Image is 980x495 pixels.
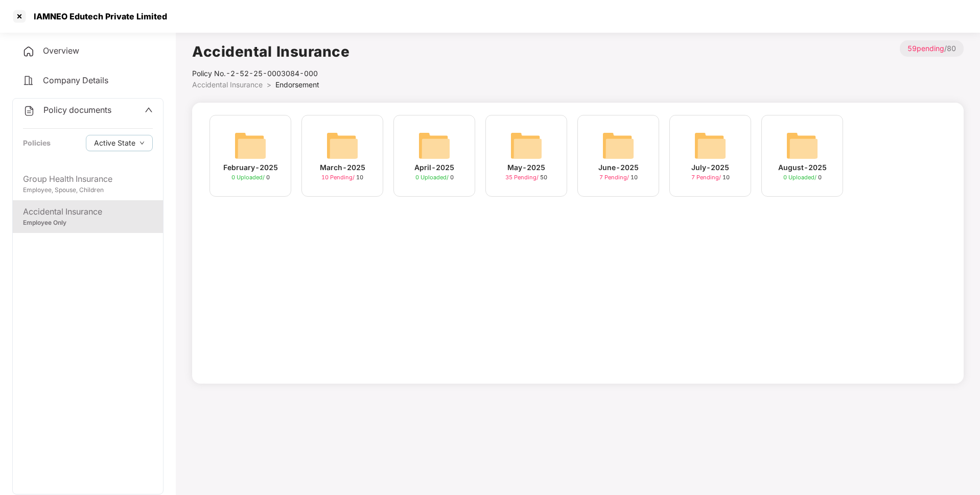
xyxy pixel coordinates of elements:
img: svg+xml;base64,PHN2ZyB4bWxucz0iaHR0cDovL3d3dy53My5vcmcvMjAwMC9zdmciIHdpZHRoPSI2NCIgaGVpZ2h0PSI2NC... [694,129,727,162]
img: svg+xml;base64,PHN2ZyB4bWxucz0iaHR0cDovL3d3dy53My5vcmcvMjAwMC9zdmciIHdpZHRoPSIyNCIgaGVpZ2h0PSIyNC... [23,105,35,117]
span: Active State [94,137,135,149]
img: svg+xml;base64,PHN2ZyB4bWxucz0iaHR0cDovL3d3dy53My5vcmcvMjAwMC9zdmciIHdpZHRoPSI2NCIgaGVpZ2h0PSI2NC... [786,129,819,162]
div: 10 [321,173,363,182]
span: Policy documents [43,105,111,115]
div: Employee Only [23,218,153,228]
img: svg+xml;base64,PHN2ZyB4bWxucz0iaHR0cDovL3d3dy53My5vcmcvMjAwMC9zdmciIHdpZHRoPSI2NCIgaGVpZ2h0PSI2NC... [234,129,267,162]
span: 10 Pending / [321,174,356,181]
span: 0 Uploaded / [783,174,818,181]
div: Policies [23,137,51,149]
div: IAMNEO Edutech Private Limited [28,11,167,21]
img: svg+xml;base64,PHN2ZyB4bWxucz0iaHR0cDovL3d3dy53My5vcmcvMjAwMC9zdmciIHdpZHRoPSI2NCIgaGVpZ2h0PSI2NC... [510,129,543,162]
img: svg+xml;base64,PHN2ZyB4bWxucz0iaHR0cDovL3d3dy53My5vcmcvMjAwMC9zdmciIHdpZHRoPSI2NCIgaGVpZ2h0PSI2NC... [602,129,635,162]
span: Accidental Insurance [192,80,263,89]
div: June-2025 [598,162,639,173]
span: Overview [43,45,79,56]
span: 35 Pending / [505,174,540,181]
div: Employee, Spouse, Children [23,185,153,195]
div: 50 [505,173,547,182]
img: svg+xml;base64,PHN2ZyB4bWxucz0iaHR0cDovL3d3dy53My5vcmcvMjAwMC9zdmciIHdpZHRoPSIyNCIgaGVpZ2h0PSIyNC... [22,45,35,58]
span: 7 Pending / [691,174,722,181]
span: 0 Uploaded / [415,174,450,181]
h1: Accidental Insurance [192,40,349,63]
div: February-2025 [223,162,278,173]
span: 59 pending [907,44,944,53]
div: April-2025 [414,162,454,173]
span: up [145,106,153,114]
p: / 80 [900,40,964,57]
img: svg+xml;base64,PHN2ZyB4bWxucz0iaHR0cDovL3d3dy53My5vcmcvMjAwMC9zdmciIHdpZHRoPSIyNCIgaGVpZ2h0PSIyNC... [22,75,35,87]
button: Active Statedown [86,135,153,151]
span: 7 Pending / [599,174,631,181]
div: August-2025 [778,162,827,173]
span: down [139,140,145,146]
div: 10 [599,173,638,182]
span: > [267,80,271,89]
div: March-2025 [320,162,365,173]
span: Endorsement [275,80,319,89]
div: Accidental Insurance [23,205,153,218]
div: July-2025 [691,162,729,173]
div: May-2025 [507,162,545,173]
div: Group Health Insurance [23,173,153,185]
img: svg+xml;base64,PHN2ZyB4bWxucz0iaHR0cDovL3d3dy53My5vcmcvMjAwMC9zdmciIHdpZHRoPSI2NCIgaGVpZ2h0PSI2NC... [326,129,359,162]
span: 0 Uploaded / [231,174,266,181]
span: Company Details [43,75,108,85]
div: 0 [231,173,270,182]
div: Policy No.- 2-52-25-0003084-000 [192,68,349,79]
div: 0 [783,173,822,182]
img: svg+xml;base64,PHN2ZyB4bWxucz0iaHR0cDovL3d3dy53My5vcmcvMjAwMC9zdmciIHdpZHRoPSI2NCIgaGVpZ2h0PSI2NC... [418,129,451,162]
div: 10 [691,173,730,182]
div: 0 [415,173,454,182]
